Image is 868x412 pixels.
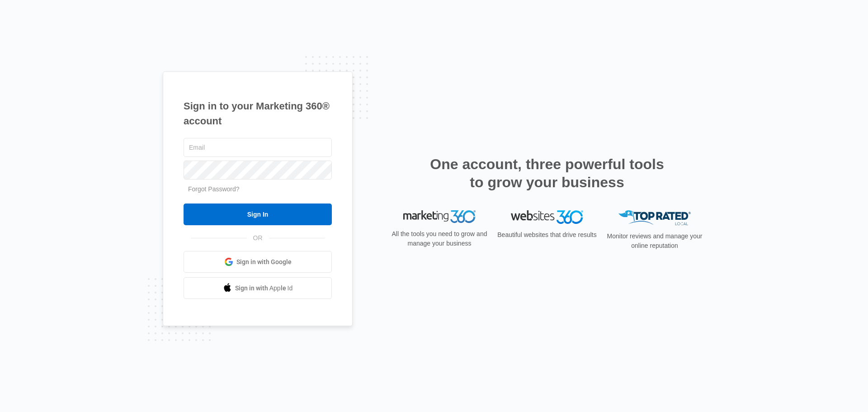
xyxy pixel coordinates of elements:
[389,229,490,248] p: All the tools you need to grow and manage your business
[403,210,476,223] img: Marketing 360
[184,251,332,273] a: Sign in with Google
[184,138,332,157] input: Email
[604,232,705,251] p: Monitor reviews and manage your online reputation
[235,284,293,293] span: Sign in with Apple Id
[184,204,332,225] input: Sign In
[184,277,332,299] a: Sign in with Apple Id
[184,99,332,128] h1: Sign in to your Marketing 360® account
[236,257,292,267] span: Sign in with Google
[188,185,240,193] a: Forgot Password?
[496,230,598,240] p: Beautiful websites that drive results
[427,155,667,191] h2: One account, three powerful tools to grow your business
[618,210,691,225] img: Top Rated Local
[511,210,583,223] img: Websites 360
[247,233,269,243] span: OR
